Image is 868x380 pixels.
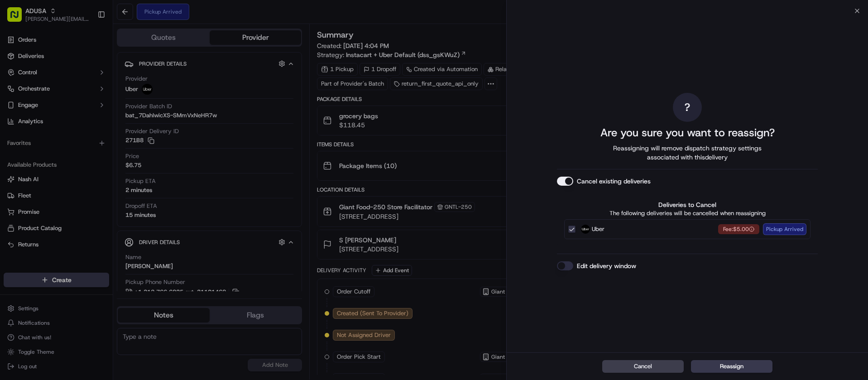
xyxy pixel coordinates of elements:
button: Reassign [691,360,772,373]
a: Powered byPylon [64,153,110,160]
h2: Are you sure you want to reassign? [600,125,775,140]
div: 💻 [77,132,84,139]
span: API Documentation [86,131,145,140]
p: The following deliveries will be cancelled when reassigning [564,209,810,217]
span: Knowledge Base [18,131,69,140]
img: 1736555255976-a54dd68f-1ca7-489b-9aae-adbdc363a1c4 [9,87,25,103]
div: ? [673,93,702,122]
a: 📗Knowledge Base [5,128,73,144]
label: Edit delivery window [577,261,636,270]
p: Welcome 👋 [9,36,165,51]
a: 💻API Documentation [73,128,149,144]
div: Fee: $5.00 [718,224,759,234]
img: Nash [9,9,27,27]
label: Deliveries to Cancel [564,200,810,209]
button: Cancel [602,360,684,373]
div: We're available if you need us! [31,96,115,103]
button: Start new chat [154,89,165,100]
input: Got a question? Start typing here... [24,58,163,68]
button: UberUberPickup Arrived [718,224,759,234]
span: Pylon [90,154,110,160]
div: Start new chat [31,87,149,96]
img: Uber [581,225,590,234]
span: Uber [592,225,604,234]
label: Cancel existing deliveries [577,177,651,186]
span: Reassigning will remove dispatch strategy settings associated with this delivery [600,144,774,162]
div: 📗 [9,132,16,139]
